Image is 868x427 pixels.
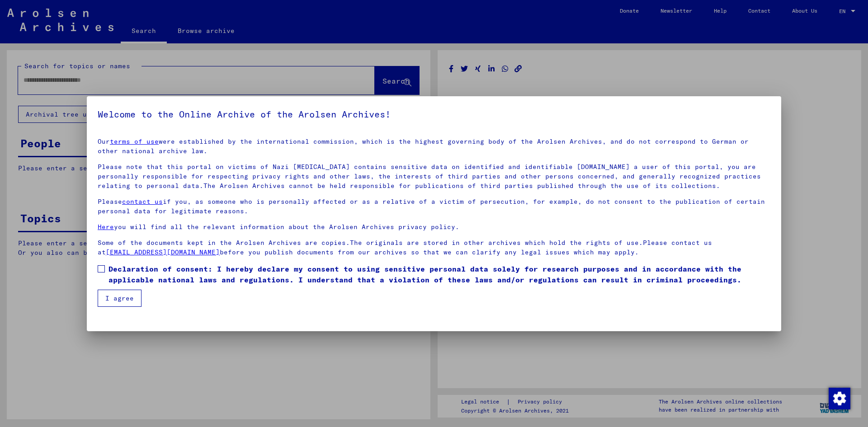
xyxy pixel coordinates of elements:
[98,290,142,307] button: I agree
[98,162,770,191] p: Please note that this portal on victims of Nazi [MEDICAL_DATA] contains sensitive data on identif...
[108,263,770,285] span: Declaration of consent: I hereby declare my consent to using sensitive personal data solely for r...
[98,107,770,122] h5: Welcome to the Online Archive of the Arolsen Archives!
[110,137,159,145] a: terms of use
[98,222,770,232] p: you will find all the relevant information about the Arolsen Archives privacy policy.
[829,388,850,409] img: Change consent
[98,238,770,257] p: Some of the documents kept in the Arolsen Archives are copies.The originals are stored in other a...
[122,197,163,206] a: contact us
[98,197,770,216] p: Please if you, as someone who is personally affected or as a relative of a victim of persecution,...
[98,223,114,231] a: Here
[98,137,770,156] p: Our were established by the international commission, which is the highest governing body of the ...
[106,248,220,256] a: [EMAIL_ADDRESS][DOMAIN_NAME]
